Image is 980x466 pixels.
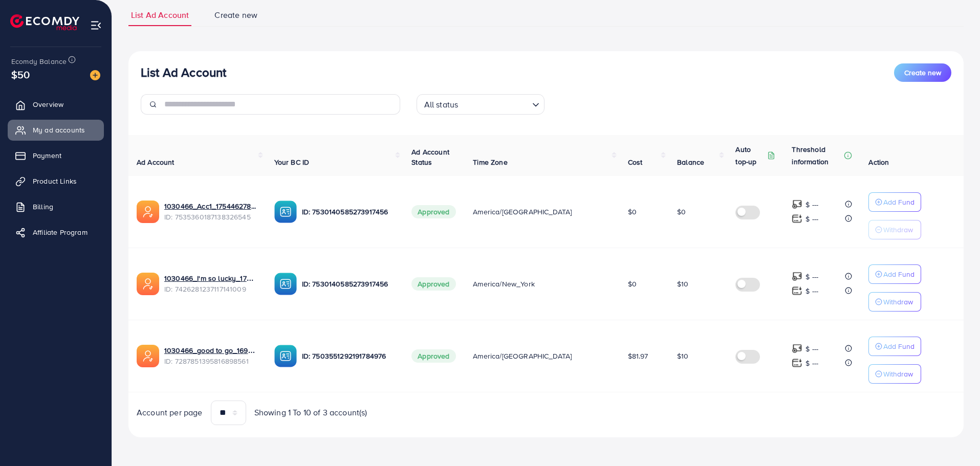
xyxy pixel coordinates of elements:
[473,207,572,217] span: America/[GEOGRAPHIC_DATA]
[8,196,104,217] a: Billing
[274,345,297,367] img: ic-ba-acc.ded83a64.svg
[33,176,77,186] span: Product Links
[677,157,704,167] span: Balance
[164,212,258,222] span: ID: 7535360187138326545
[8,120,104,140] a: My ad accounts
[302,206,396,218] p: ID: 7530140585273917456
[33,150,61,161] span: Payment
[677,279,688,289] span: $10
[628,351,648,361] span: $81.97
[883,196,914,208] p: Add Fund
[8,222,104,242] a: Affiliate Program
[411,205,455,218] span: Approved
[805,271,818,283] p: $ ---
[137,201,159,223] img: ic-ads-acc.e4c84228.svg
[868,157,889,167] span: Action
[883,340,914,352] p: Add Fund
[894,63,951,82] button: Create new
[868,364,921,384] button: Withdraw
[8,171,104,191] a: Product Links
[735,143,765,168] p: Auto top-up
[274,157,310,167] span: Your BC ID
[90,19,102,31] img: menu
[11,56,67,66] span: Ecomdy Balance
[164,201,258,222] div: <span class='underline'>1030466_Acc1_1754462788851</span></br>7535360187138326545
[883,296,913,308] p: Withdraw
[164,273,258,283] a: 1030466_I'm so lucky_1729065847853
[805,213,818,225] p: $ ---
[792,358,802,368] img: top-up amount
[302,278,396,290] p: ID: 7530140585273917456
[164,345,258,356] a: 1030466_good to go_1696835167966
[883,368,913,380] p: Withdraw
[141,65,226,80] h3: List Ad Account
[868,220,921,239] button: Withdraw
[131,9,189,21] span: List Ad Account
[868,337,921,356] button: Add Fund
[628,157,643,167] span: Cost
[411,277,455,291] span: Approved
[8,145,104,166] a: Payment
[792,213,802,224] img: top-up amount
[883,224,913,236] p: Withdraw
[792,199,802,210] img: top-up amount
[137,407,203,418] span: Account per page
[868,264,921,284] button: Add Fund
[137,273,159,295] img: ic-ads-acc.e4c84228.svg
[33,99,63,109] span: Overview
[411,349,455,363] span: Approved
[792,285,802,296] img: top-up amount
[868,292,921,312] button: Withdraw
[274,273,297,295] img: ic-ba-acc.ded83a64.svg
[628,207,637,217] span: $0
[805,198,818,211] p: $ ---
[937,420,972,458] iframe: Chat
[164,284,258,294] span: ID: 7426281237117141009
[805,343,818,355] p: $ ---
[792,271,802,282] img: top-up amount
[883,268,914,280] p: Add Fund
[473,157,507,167] span: Time Zone
[164,345,258,366] div: <span class='underline'>1030466_good to go_1696835167966</span></br>7287851395816898561
[164,273,258,294] div: <span class='underline'>1030466_I'm so lucky_1729065847853</span></br>7426281237117141009
[164,356,258,366] span: ID: 7287851395816898561
[10,14,79,30] img: logo
[274,201,297,223] img: ic-ba-acc.ded83a64.svg
[417,94,545,115] div: Search for option
[33,227,88,237] span: Affiliate Program
[792,343,802,354] img: top-up amount
[461,95,528,112] input: Search for option
[164,201,258,211] a: 1030466_Acc1_1754462788851
[422,97,461,112] span: All status
[33,202,53,212] span: Billing
[214,9,257,21] span: Create new
[137,157,175,167] span: Ad Account
[805,357,818,369] p: $ ---
[411,147,449,167] span: Ad Account Status
[473,351,572,361] span: America/[GEOGRAPHIC_DATA]
[137,345,159,367] img: ic-ads-acc.e4c84228.svg
[628,279,637,289] span: $0
[677,207,686,217] span: $0
[10,65,32,84] span: $50
[904,68,941,78] span: Create new
[805,285,818,297] p: $ ---
[90,70,100,80] img: image
[302,350,396,362] p: ID: 7503551292191784976
[33,125,85,135] span: My ad accounts
[677,351,688,361] span: $10
[868,192,921,212] button: Add Fund
[792,143,842,168] p: Threshold information
[8,94,104,115] a: Overview
[254,407,367,418] span: Showing 1 To 10 of 3 account(s)
[473,279,535,289] span: America/New_York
